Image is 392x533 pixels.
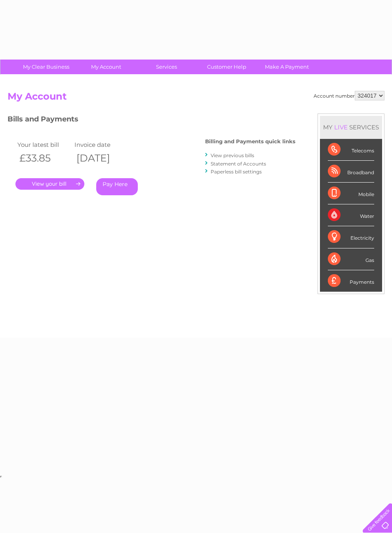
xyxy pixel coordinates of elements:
a: . [15,178,84,190]
div: Payments [328,270,374,292]
a: Services [134,60,199,74]
th: £33.85 [15,150,72,166]
a: Make A Payment [254,60,320,74]
td: Your latest bill [15,139,72,150]
th: [DATE] [72,150,129,166]
a: Customer Help [194,60,259,74]
div: Water [328,204,374,226]
div: MY SERVICES [320,116,382,139]
a: Paperless bill settings [211,169,262,175]
div: Electricity [328,226,374,248]
a: View previous bills [211,152,254,158]
div: Broadband [328,161,374,183]
div: LIVE [333,123,349,131]
div: Account number [314,91,384,100]
td: Invoice date [72,139,129,150]
a: My Account [74,60,139,74]
h3: Bills and Payments [8,114,295,127]
div: Mobile [328,183,374,204]
div: Telecoms [328,139,374,161]
a: Statement of Accounts [211,161,266,167]
h4: Billing and Payments quick links [205,139,295,144]
a: My Clear Business [13,60,79,74]
h2: My Account [8,91,384,106]
div: Gas [328,248,374,270]
a: Pay Here [96,178,138,195]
